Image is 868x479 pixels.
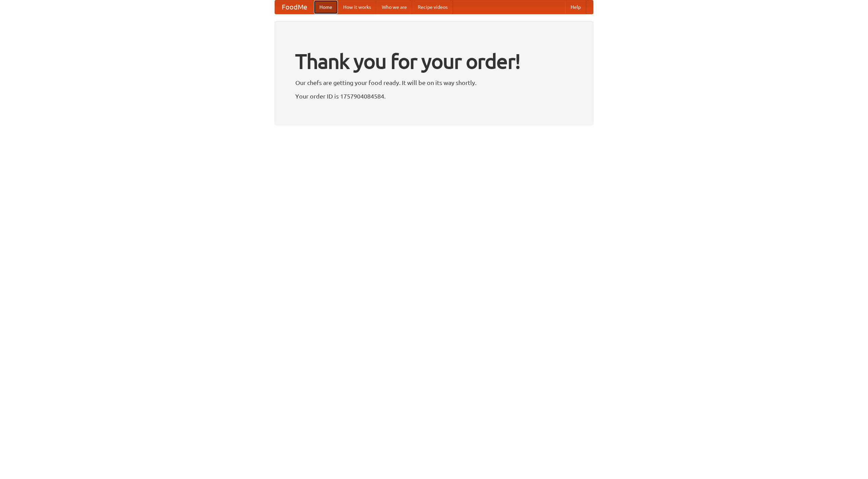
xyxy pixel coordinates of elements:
[295,78,573,88] p: Our chefs are getting your food ready. It will be on its way shortly.
[376,0,412,14] a: Who we are
[295,91,573,101] p: Your order ID is 1757904084584.
[295,45,573,78] h1: Thank you for your order!
[314,0,338,14] a: Home
[565,0,586,14] a: Help
[412,0,453,14] a: Recipe videos
[275,0,314,14] a: FoodMe
[338,0,376,14] a: How it works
